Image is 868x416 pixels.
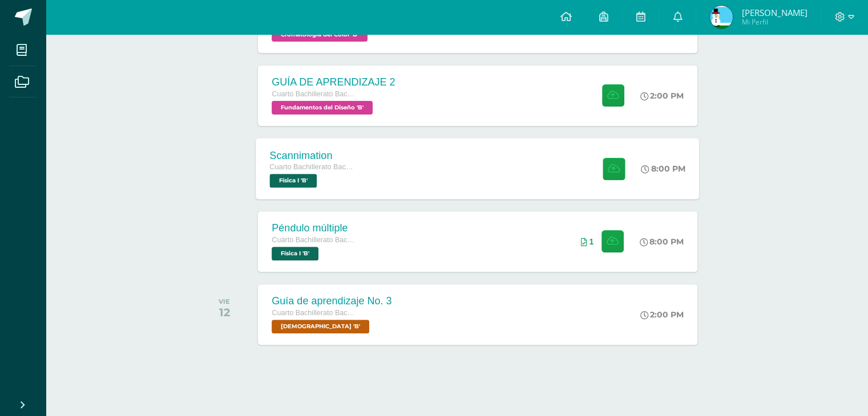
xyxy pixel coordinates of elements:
[272,247,318,260] span: Física I 'B'
[640,91,684,101] div: 2:00 PM
[272,222,357,234] div: Péndulo múltiple
[272,236,357,244] span: Cuarto Bachillerato Bachillerato en CCLL con Orientación en Diseño Gráfico
[270,163,357,171] span: Cuarto Bachillerato Bachillerato en CCLL con Orientación en Diseño Gráfico
[270,149,357,161] div: Scannimation
[580,237,594,246] div: Archivos entregados
[219,297,230,305] div: VIE
[741,17,807,27] span: Mi Perfil
[741,7,807,18] span: [PERSON_NAME]
[272,90,357,98] span: Cuarto Bachillerato Bachillerato en CCLL con Orientación en Diseño Gráfico
[272,101,373,115] span: Fundamentos del Diseño 'B'
[272,309,357,317] span: Cuarto Bachillerato Bachillerato en CCLL con Orientación en Diseño Gráfico
[589,237,594,246] span: 1
[272,295,391,307] div: Guía de aprendizaje No. 3
[270,174,317,187] span: Física I 'B'
[272,320,369,333] span: Biblia 'B'
[640,236,684,247] div: 8:00 PM
[641,164,686,174] div: 8:00 PM
[272,28,368,42] span: Cromatología del Color 'B'
[710,6,733,28] img: d643ff9af526ead6fe71a30a5d5a0560.png
[640,309,684,320] div: 2:00 PM
[219,305,230,319] div: 12
[272,76,395,88] div: GUÍA DE APRENDIZAJE 2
